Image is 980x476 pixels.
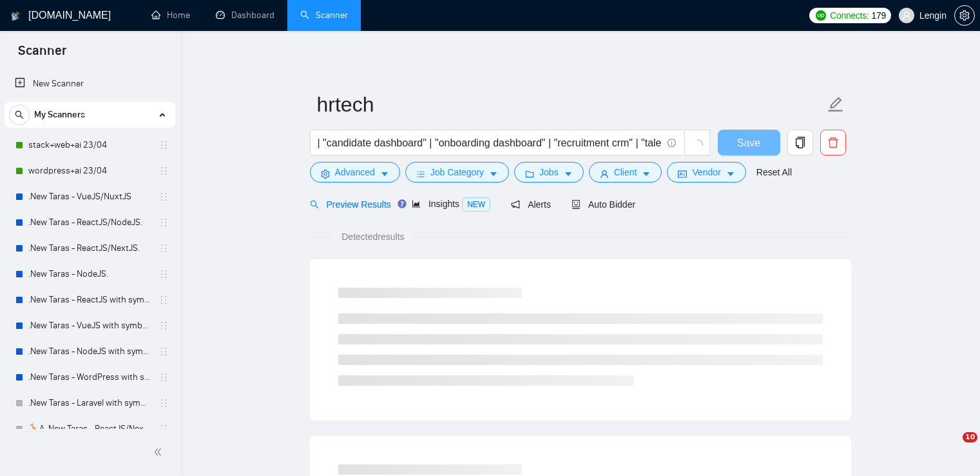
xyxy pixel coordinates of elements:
span: holder [159,243,169,253]
span: delete [821,137,845,148]
span: area-chart [412,199,421,208]
a: .New Taras - Laravel with symbols [28,390,151,416]
button: userClientcaret-down [589,162,662,183]
a: setting [954,10,975,21]
span: holder [159,269,169,279]
button: settingAdvancedcaret-down [310,162,400,183]
span: search [10,110,29,119]
span: holder [159,295,169,305]
span: caret-down [380,169,389,179]
button: idcardVendorcaret-down [667,162,745,183]
span: Save [737,135,760,151]
a: wordpress+ai 23/04 [28,158,151,184]
button: search [9,104,30,125]
span: Client [614,165,637,179]
span: Connects: [830,8,869,23]
iframe: Intercom live chat [936,432,967,463]
span: Detected results [332,230,413,244]
span: Alerts [511,199,551,210]
button: delete [820,130,846,155]
a: .New Taras - WordPress with symbols [28,364,151,390]
span: Advanced [335,165,375,179]
span: caret-down [642,169,651,179]
span: holder [159,140,169,150]
span: caret-down [726,169,735,179]
span: Vendor [692,165,720,179]
a: .New Taras - ReactJS/NodeJS. [28,210,151,235]
span: info-circle [668,139,676,147]
span: search [310,200,319,209]
input: Search Freelance Jobs... [318,135,662,151]
span: holder [159,217,169,228]
span: folder [525,169,534,179]
span: Preview Results [310,199,391,210]
a: .New Taras - ReactJS with symbols [28,287,151,313]
button: setting [954,5,975,26]
span: notification [511,200,520,209]
li: New Scanner [5,71,175,97]
a: stack+web+ai 23/04 [28,132,151,158]
span: Auto Bidder [572,199,635,210]
span: user [600,169,609,179]
span: holder [159,321,169,331]
span: user [902,11,911,20]
input: Scanner name... [317,88,825,121]
span: holder [159,424,169,434]
span: setting [955,10,974,21]
span: 179 [871,8,885,23]
span: holder [159,398,169,408]
span: robot [572,200,581,209]
span: edit [827,96,844,113]
span: Scanner [8,41,77,68]
span: bars [416,169,425,179]
a: .New Taras - NodeJS. [28,261,151,287]
span: loading [691,139,703,151]
a: .New Taras - VueJS/NuxtJS [28,184,151,210]
a: searchScanner [300,10,348,21]
a: New Scanner [15,71,165,97]
a: Reset All [756,165,792,179]
span: holder [159,192,169,202]
button: Save [718,130,780,155]
span: copy [788,137,812,148]
a: 🦒A .New Taras - ReactJS/NextJS usual 23/04 [28,416,151,442]
span: My Scanners [34,102,85,128]
span: holder [159,372,169,382]
button: barsJob Categorycaret-down [405,162,509,183]
div: Tooltip anchor [396,198,408,210]
span: caret-down [489,169,498,179]
a: .New Taras - VueJS with symbols [28,313,151,339]
span: Jobs [539,165,559,179]
span: setting [321,169,330,179]
span: Job Category [430,165,484,179]
span: 10 [963,432,977,442]
span: holder [159,346,169,357]
a: homeHome [151,10,190,21]
span: NEW [462,197,490,212]
img: upwork-logo.png [816,10,826,21]
button: copy [787,130,813,155]
span: double-left [153,446,166,459]
span: holder [159,166,169,176]
a: .New Taras - NodeJS with symbols [28,339,151,364]
img: logo [11,6,20,26]
span: caret-down [564,169,573,179]
button: folderJobscaret-down [514,162,584,183]
span: Insights [412,199,490,209]
a: .New Taras - ReactJS/NextJS. [28,235,151,261]
span: idcard [678,169,687,179]
a: dashboardDashboard [216,10,274,21]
